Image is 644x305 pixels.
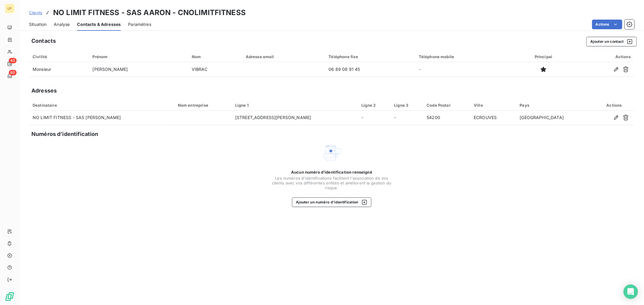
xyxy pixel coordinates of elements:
[9,70,17,75] span: 80
[470,111,516,125] td: ECROUVES
[419,54,511,59] div: Téléphone mobile
[516,111,594,125] td: [GEOGRAPHIC_DATA]
[415,62,514,77] td: -
[329,54,412,59] div: Téléphone fixe
[29,21,46,27] span: Situation
[29,111,174,125] td: NO LIMIT FITNESS - SAS [PERSON_NAME]
[292,197,371,207] button: Ajouter un numéro d’identification
[361,103,387,108] div: Ligne 2
[178,103,228,108] div: Nom entreprise
[592,20,622,29] button: Actions
[192,54,239,59] div: Nom
[31,37,56,45] h5: Contacts
[5,4,14,13] div: LP
[188,62,242,77] td: VIBRAC
[232,111,358,125] td: [STREET_ADDRESS][PERSON_NAME]
[291,170,372,175] span: Aucun numéro d’identification renseigné
[518,54,569,59] div: Principal
[598,103,631,108] div: Actions
[427,103,466,108] div: Code Postal
[586,37,637,46] button: Ajouter un contact
[474,103,512,108] div: Ville
[31,86,57,95] h5: Adresses
[520,103,591,108] div: Pays
[53,7,246,18] h3: NO LIMIT FITNESS - SAS AARON - CNOLIMITFITNESS
[77,21,121,27] span: Contacts & Adresses
[128,21,151,27] span: Paramètres
[54,21,70,27] span: Analyse
[623,285,638,299] div: Open Intercom Messenger
[394,103,419,108] div: Ligne 3
[358,111,390,125] td: -
[89,62,188,77] td: [PERSON_NAME]
[92,54,184,59] div: Prénom
[325,62,415,77] td: 06 89 08 91 45
[235,103,354,108] div: Ligne 1
[390,111,423,125] td: -
[29,10,42,16] a: Clients
[9,58,17,63] span: 43
[33,54,85,59] div: Civilité
[31,130,98,138] h5: Numéros d’identification
[423,111,470,125] td: 54200
[5,292,14,301] img: Logo LeanPay
[246,54,322,59] div: Adresse email
[29,10,42,15] span: Clients
[271,176,392,190] span: Les numéros d'identifications facilitent l'association de vos clients avec vos différentes entité...
[29,62,89,77] td: Monsieur
[322,143,341,162] img: Empty state
[576,54,631,59] div: Actions
[33,103,171,108] div: Destinataire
